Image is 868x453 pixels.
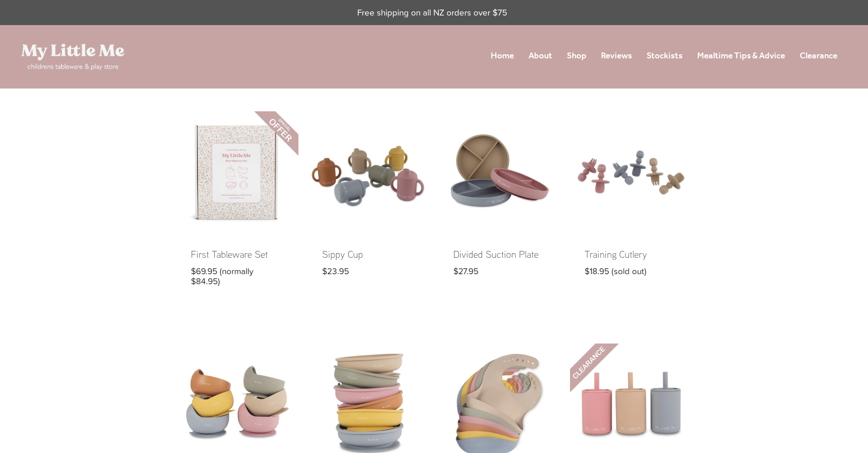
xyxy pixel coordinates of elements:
[800,48,837,64] a: Clearance
[529,48,552,64] a: About
[491,48,514,64] a: Home
[697,48,785,64] a: Mealtime Tips & Advice
[21,6,844,19] p: Free shipping on all NZ orders over $75
[647,48,683,64] a: Stockists
[567,48,586,64] a: Shop
[601,48,632,64] a: Reviews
